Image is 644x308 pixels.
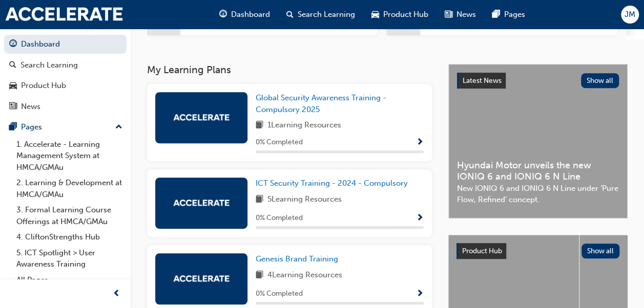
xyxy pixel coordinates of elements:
[256,288,303,300] span: 0 % Completed
[21,80,66,92] div: Product Hub
[256,254,338,263] span: Genesis Brand Training
[4,118,127,137] button: Pages
[625,9,635,20] span: JM
[21,101,40,113] div: News
[416,288,424,300] button: Show Progress
[457,183,619,206] span: New IONIQ 6 and IONIQ 6 N Line under ‘Pure Flow, Refined’ concept.
[621,6,639,24] button: JM
[173,114,230,121] img: accelerate-hmca
[4,56,127,75] a: Search Learning
[416,290,424,299] span: Show Progress
[9,61,16,70] span: search-icon
[437,4,484,25] a: news-iconNews
[12,245,127,272] a: 5. ICT Spotlight > User Awareness Training
[363,4,437,25] a: car-iconProduct Hub
[4,76,127,95] a: Product Hub
[456,9,476,20] span: News
[219,8,227,21] span: guage-icon
[416,214,424,223] span: Show Progress
[504,9,525,20] span: Pages
[256,212,303,224] span: 0 % Completed
[9,123,17,132] span: pages-icon
[113,288,120,300] span: prev-icon
[484,4,533,25] a: pages-iconPages
[457,160,619,183] span: Hyundai Motor unveils the new IONIQ 6 and IONIQ 6 N Line
[278,4,363,25] a: search-iconSearch Learning
[256,253,342,265] a: Genesis Brand Training
[12,202,127,229] a: 3. Formal Learning Course Offerings at HMCA/GMAu
[492,8,500,21] span: pages-icon
[256,119,263,132] span: book-icon
[298,9,355,20] span: Search Learning
[445,8,452,21] span: news-icon
[416,138,424,147] span: Show Progress
[256,137,303,148] span: 0 % Completed
[9,102,17,112] span: news-icon
[456,243,619,259] a: Product HubShow all
[115,121,122,134] span: up-icon
[12,272,127,288] a: All Pages
[12,175,127,202] a: 2. Learning & Development at HMCA/GMAu
[371,8,379,21] span: car-icon
[383,9,428,20] span: Product Hub
[231,9,270,20] span: Dashboard
[286,8,294,21] span: search-icon
[21,121,42,133] div: Pages
[267,119,341,132] span: 1 Learning Resources
[256,178,412,189] a: ICT Security Training - 2024 - Compulsory
[12,137,127,175] a: 1. Accelerate - Learning Management System at HMCA/GMAu
[173,275,230,282] img: accelerate-hmca
[4,35,127,54] a: Dashboard
[211,4,278,25] a: guage-iconDashboard
[581,244,620,258] button: Show all
[256,92,424,115] a: Global Security Awareness Training - Compulsory 2025
[416,212,424,225] button: Show Progress
[20,59,78,71] div: Search Learning
[4,97,127,116] a: News
[9,40,17,49] span: guage-icon
[256,179,408,188] span: ICT Security Training - 2024 - Compulsory
[463,76,502,85] span: Latest News
[448,64,628,218] a: Latest NewsShow allHyundai Motor unveils the new IONIQ 6 and IONIQ 6 N LineNew IONIQ 6 and IONIQ ...
[4,33,127,118] button: DashboardSearch LearningProduct HubNews
[173,200,230,206] img: accelerate-hmca
[256,269,263,282] span: book-icon
[12,229,127,245] a: 4. CliftonStrengths Hub
[267,193,342,206] span: 5 Learning Resources
[9,81,17,91] span: car-icon
[5,7,123,21] img: accelerate-hmca
[256,93,386,114] span: Global Security Awareness Training - Compulsory 2025
[416,136,424,149] button: Show Progress
[147,64,432,76] h3: My Learning Plans
[267,269,342,282] span: 4 Learning Resources
[462,247,502,255] span: Product Hub
[256,193,263,206] span: book-icon
[457,73,619,89] a: Latest NewsShow all
[581,73,619,88] button: Show all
